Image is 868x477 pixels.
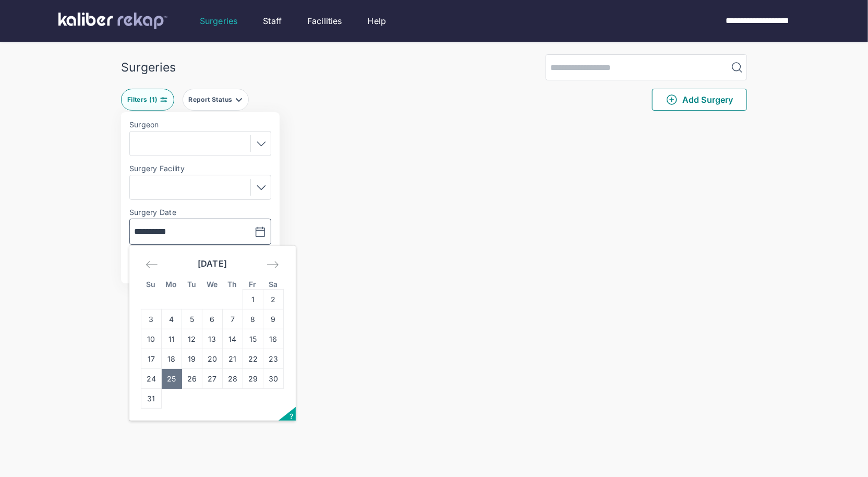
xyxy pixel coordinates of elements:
img: filter-caret-down-grey.b3560631.svg [235,96,243,104]
button: Open the keyboard shortcuts panel. [279,407,296,421]
td: Thursday, August 7, 2025 [223,309,243,329]
td: Saturday, August 2, 2025 [263,290,284,309]
a: Help [368,15,387,27]
label: Surgery Date [129,208,271,217]
div: Filters ( 1 ) [127,96,160,104]
td: Sunday, August 24, 2025 [141,369,162,389]
a: Surgeries [200,15,237,27]
span: Add Surgery [666,93,733,106]
td: Sunday, August 3, 2025 [141,309,162,329]
small: We [207,280,218,289]
td: Sunday, August 10, 2025 [141,329,162,349]
small: Th [227,280,237,289]
td: Monday, August 11, 2025 [162,329,182,349]
span: ? [290,412,293,421]
td: Monday, August 4, 2025 [162,309,182,329]
td: Saturday, August 30, 2025 [263,369,284,389]
td: Wednesday, August 13, 2025 [202,329,223,349]
td: Thursday, August 14, 2025 [223,329,243,349]
td: Selected. Monday, August 25, 2025 [162,369,182,389]
small: Su [146,280,156,289]
td: Wednesday, August 27, 2025 [202,369,223,389]
td: Sunday, August 31, 2025 [141,389,162,409]
td: Friday, August 22, 2025 [243,349,263,369]
td: Friday, August 29, 2025 [243,369,263,389]
td: Friday, August 8, 2025 [243,309,263,329]
td: Tuesday, August 19, 2025 [182,349,202,369]
td: Saturday, August 16, 2025 [263,329,284,349]
small: Fr [249,280,257,289]
small: Tu [187,280,197,289]
td: Thursday, August 28, 2025 [223,369,243,389]
td: Wednesday, August 20, 2025 [202,349,223,369]
td: Saturday, August 9, 2025 [263,309,284,329]
td: Wednesday, August 6, 2025 [202,309,223,329]
small: Sa [269,280,278,289]
a: Staff [263,15,282,27]
img: faders-horizontal-teal.edb3eaa8.svg [160,96,168,104]
td: Thursday, August 21, 2025 [223,349,243,369]
div: 0 entries [121,119,747,132]
td: Tuesday, August 5, 2025 [182,309,202,329]
img: MagnifyingGlass.1dc66aab.svg [731,61,743,74]
a: Facilities [307,15,342,27]
button: Report Status [183,89,249,111]
td: Tuesday, August 26, 2025 [182,369,202,389]
div: Report Status [188,96,234,104]
div: Calendar [129,246,295,421]
td: Tuesday, August 12, 2025 [182,329,202,349]
td: Friday, August 1, 2025 [243,290,263,309]
img: PlusCircleGreen.5fd88d77.svg [666,93,678,106]
strong: [DATE] [198,258,227,269]
button: Filters (1) [121,89,174,111]
small: Mo [165,280,177,289]
td: Monday, August 18, 2025 [162,349,182,369]
label: Surgeon [129,121,271,129]
td: Friday, August 15, 2025 [243,329,263,349]
div: Move forward to switch to the next month. [262,255,284,274]
td: Sunday, August 17, 2025 [141,349,162,369]
label: Surgery Facility [129,164,271,173]
div: Surgeries [121,60,176,75]
div: Move backward to switch to the previous month. [141,255,163,274]
button: Add Surgery [652,89,747,111]
img: kaliber labs logo [58,13,167,29]
td: Saturday, August 23, 2025 [263,349,284,369]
